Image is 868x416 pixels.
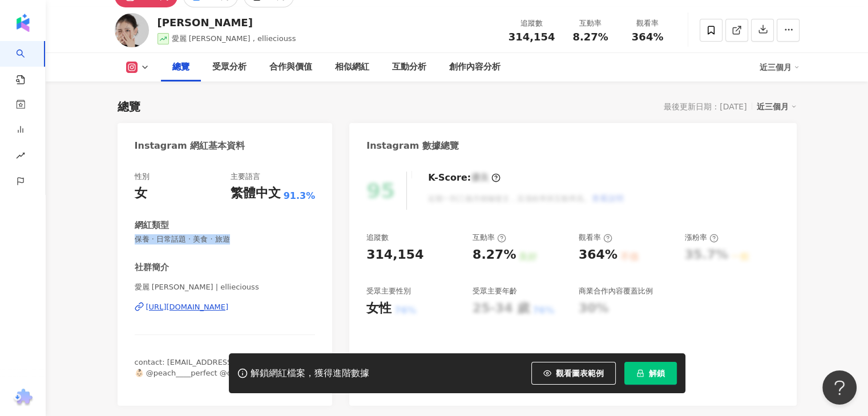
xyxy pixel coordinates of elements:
div: 女性 [366,300,391,317]
div: 網紅類型 [135,219,169,231]
span: rise [16,144,25,170]
div: 314,154 [366,246,423,264]
button: 觀看圖表範例 [531,362,616,385]
div: 觀看率 [579,233,612,243]
div: [URL][DOMAIN_NAME] [146,302,229,312]
div: 互動率 [473,233,506,243]
div: 追蹤數 [508,18,555,29]
div: 女 [135,185,147,202]
a: search [16,41,39,85]
div: 主要語言 [231,172,260,182]
div: 互動率 [569,18,612,29]
div: 近三個月 [757,99,797,114]
span: 8.27% [572,31,608,43]
img: KOL Avatar [115,13,149,47]
div: 漲粉率 [685,233,718,243]
span: 愛麗 [PERSON_NAME] | ellieciouss [135,282,316,292]
div: 互動分析 [392,60,426,74]
div: [PERSON_NAME] [158,15,296,30]
img: chrome extension [12,389,34,407]
div: 受眾主要年齡 [473,286,517,296]
div: 總覽 [118,99,140,115]
div: 創作內容分析 [449,60,500,74]
div: 受眾主要性別 [366,286,411,296]
span: 314,154 [508,31,555,43]
div: 8.27% [473,246,516,264]
span: 解鎖 [649,369,665,378]
div: 相似網紅 [335,60,369,74]
div: 合作與價值 [269,60,312,74]
div: 繁體中文 [231,185,281,202]
div: 受眾分析 [212,60,247,74]
div: 觀看率 [626,18,669,29]
a: [URL][DOMAIN_NAME] [135,302,316,312]
div: 最後更新日期：[DATE] [664,102,746,111]
img: logo icon [14,14,32,32]
span: 364% [632,31,664,43]
button: 解鎖 [624,362,677,385]
span: 91.3% [284,190,316,202]
div: 近三個月 [760,58,800,76]
span: 保養 · 日常話題 · 美食 · 旅遊 [135,234,316,244]
span: 愛麗 [PERSON_NAME] , ellieciouss [172,34,296,43]
div: Instagram 網紅基本資料 [135,140,245,152]
div: 364% [579,246,617,264]
div: Instagram 數據總覽 [366,140,459,152]
div: 追蹤數 [366,233,389,243]
div: 社群簡介 [135,262,169,274]
div: 商業合作內容覆蓋比例 [579,286,653,296]
div: 解鎖網紅檔案，獲得進階數據 [251,368,369,380]
div: K-Score : [428,172,500,184]
span: lock [636,369,644,377]
div: 性別 [135,172,150,182]
span: 觀看圖表範例 [556,369,604,378]
div: 總覽 [172,60,189,74]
